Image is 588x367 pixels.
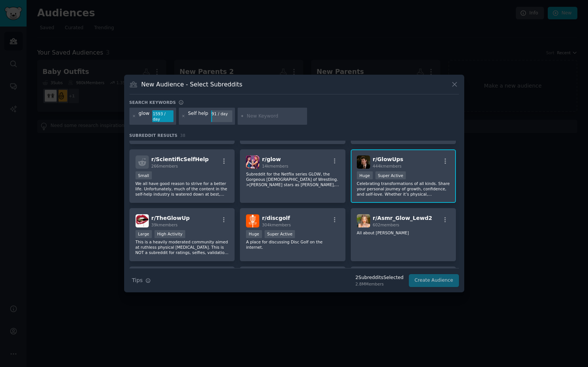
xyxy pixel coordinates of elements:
span: r/ glow [262,156,281,162]
h3: New Audience - Select Subreddits [141,80,242,88]
div: Large [136,230,152,238]
img: glow [246,155,259,169]
span: r/ discgolf [262,215,290,221]
img: Asmr_Glow_Lewd2 [357,214,370,227]
span: 444k members [373,164,402,168]
div: Self help [188,110,208,122]
div: Super Active [265,230,295,238]
div: Small [136,171,152,179]
img: discgolf [246,214,259,227]
p: Celebrating transformations of all kinds. Share your personal journey of growth, confidence, and ... [357,181,450,197]
div: Huge [357,171,373,179]
div: High Activity [154,230,185,238]
button: Tips [129,274,153,287]
span: 304k members [262,223,291,227]
h3: Search keywords [129,100,176,105]
p: Subreddit for the Netflix series GLOW, the Gorgeous [DEMOGRAPHIC_DATA] of Wrestling. >[PERSON_NAM... [246,171,339,187]
span: 266 members [151,164,178,168]
div: 91 / day [211,110,232,117]
p: We all have good reason to strive for a better life. Unfortunately, much of the content in the se... [136,181,229,197]
div: 2.8M Members [355,281,404,287]
span: r/ Asmr_Glow_Lewd2 [373,215,432,221]
span: Tips [132,276,143,284]
span: r/ ScientificSelfHelp [151,156,209,162]
div: Huge [246,230,262,238]
span: 14k members [262,164,288,168]
div: 1593 / day [152,110,173,122]
span: 39k members [151,223,178,227]
span: r/ TheGlowUp [151,215,190,221]
input: New Keyword [247,113,304,120]
img: GlowUps [357,155,370,169]
img: TheGlowUp [136,214,149,227]
span: Subreddit Results [129,133,178,138]
p: This is a heavily moderated community aimed at ruthless physical [MEDICAL_DATA]. This is NOT a su... [136,239,229,255]
div: 2 Subreddit s Selected [355,274,404,281]
p: A place for discussing Disc Golf on the internet. [246,239,339,250]
p: All about [PERSON_NAME] [357,230,450,235]
span: 602 members [373,223,399,227]
div: Super Active [375,171,406,179]
span: r/ GlowUps [373,156,404,162]
span: 38 [180,133,186,138]
div: glow [139,110,150,122]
